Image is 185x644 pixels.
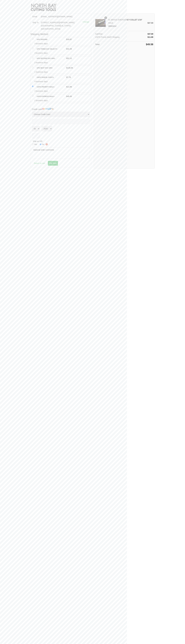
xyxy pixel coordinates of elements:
[95,43,99,46] div: Total
[32,160,47,166] a: Return to cart
[32,143,38,145] label: Yes
[30,32,91,36] h3: Shipping Method
[41,15,81,18] div: [EMAIL_ADDRESS][DOMAIN_NAME]
[35,85,66,89] label: USPS Priority Mail®
[66,57,72,60] span: $51.12
[148,36,153,39] div: $11.89
[42,108,53,110] img: sd-cards.gif
[40,143,46,145] label: No
[35,99,91,102] span: 2 business days
[32,140,42,143] label: Ship as Gift
[66,85,72,88] span: $11.89
[66,66,73,69] span: $126.06
[41,21,81,30] div: [STREET_ADDRESS][PERSON_NAME] [GEOGRAPHIC_DATA][US_STATE] , [GEOGRAPHIC_DATA]
[148,21,153,25] div: $37.69
[66,47,72,50] span: $41.39
[95,32,102,36] div: SubTotal
[66,95,72,98] span: $45.45
[48,161,58,166] input: Pay Now
[35,66,66,70] label: UPS Next Day Air®
[35,61,91,64] span: 2 business days
[32,147,90,159] textarea: Optional order comments
[107,18,148,28] div: 5C BRASS EMERGENCY COLLET 1/16" HOLE
[32,107,90,112] h4: Credit card
[35,70,91,74] span: 1 business days
[148,32,153,36] div: $37.69
[33,15,41,18] div: Email
[35,94,66,99] label: USPS Express Mail®
[35,51,91,55] span: 3 business days
[104,16,107,19] div: 1
[35,42,91,45] span: 3 business days
[146,43,153,46] div: $49.58
[40,144,41,145] input: No
[35,56,66,61] label: UPS Second Day Air®
[46,143,48,145] img: Learn more
[95,18,106,28] img: 5C BRASS EMERGENCY COLLET 1/16" HOLE
[108,25,116,27] span: 39001612
[32,144,34,145] input: Yes
[35,37,66,42] label: UPS Ground
[35,47,66,52] label: UPS Three-Day Select®
[95,36,120,39] div: USPS Priority Mail® Shipping
[81,21,89,30] a: Change
[35,80,91,83] span: 9 business days
[35,89,91,93] span: 3 business days
[30,2,57,14] img: North Bay Cutting Tools
[33,21,41,30] div: Ship To
[66,76,71,79] span: $7.79
[66,38,72,41] span: $16.87
[35,75,66,80] label: USPS Parcel Post®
